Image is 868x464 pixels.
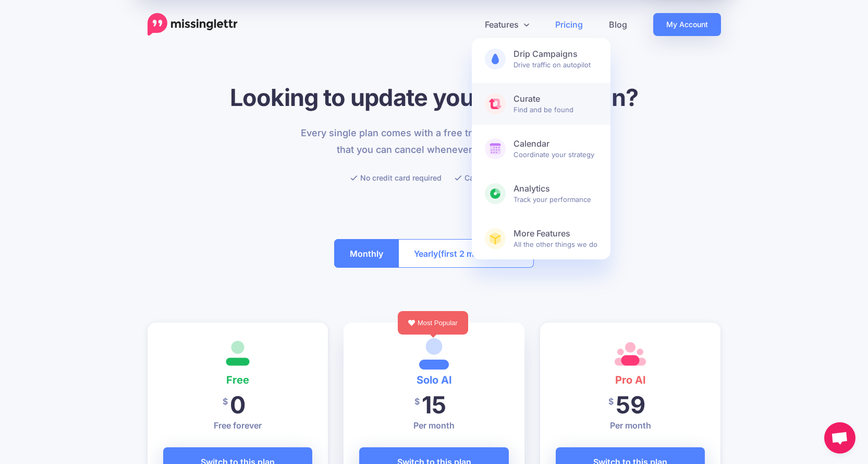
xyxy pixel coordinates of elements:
h2: 0 [163,390,313,419]
span: Track your performance [514,183,597,204]
p: Every single plan comes with a free trial and the guarantee that you can cancel whenever you need... [295,125,573,158]
b: Drip Campaigns [514,49,597,60]
span: All the other things we do [514,228,597,249]
div: Features [472,38,610,259]
p: Free forever [163,419,313,432]
li: No credit card required [350,171,442,184]
b: Curate [514,93,597,104]
div: Most Popular [398,311,468,335]
button: Monthly [334,239,399,268]
b: Calendar [514,138,597,149]
a: AnalyticsTrack your performance [472,173,610,215]
h4: Pro AI [556,372,705,388]
a: My Account [653,13,721,36]
a: More FeaturesAll the other things we do [472,218,610,259]
span: $ [414,390,420,413]
a: CurateFind and be found [472,83,610,125]
span: 59 [616,390,645,419]
span: Coordinate your strategy [514,138,597,159]
a: CalendarCoordinate your strategy [472,128,610,170]
button: Yearly(first 2 months free) [398,239,534,268]
span: 15 [422,390,446,419]
span: $ [223,390,228,413]
h1: Looking to update your subscription? [148,83,721,112]
h4: Solo AI [359,372,509,388]
li: Cancel anytime [455,171,518,184]
a: Home [148,13,238,36]
p: Per month [359,419,509,432]
a: Pricing [542,13,596,36]
h4: Free [163,372,313,388]
a: Features [472,13,542,36]
b: More Features [514,228,597,239]
span: $ [608,390,614,413]
div: Open chat [824,422,855,454]
a: Drip CampaignsDrive traffic on autopilot [472,38,610,80]
p: Per month [556,419,705,432]
span: Drive traffic on autopilot [514,49,597,69]
b: Analytics [514,183,597,194]
a: Blog [596,13,640,36]
span: (first 2 months free) [438,245,518,262]
span: Find and be found [514,93,597,114]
